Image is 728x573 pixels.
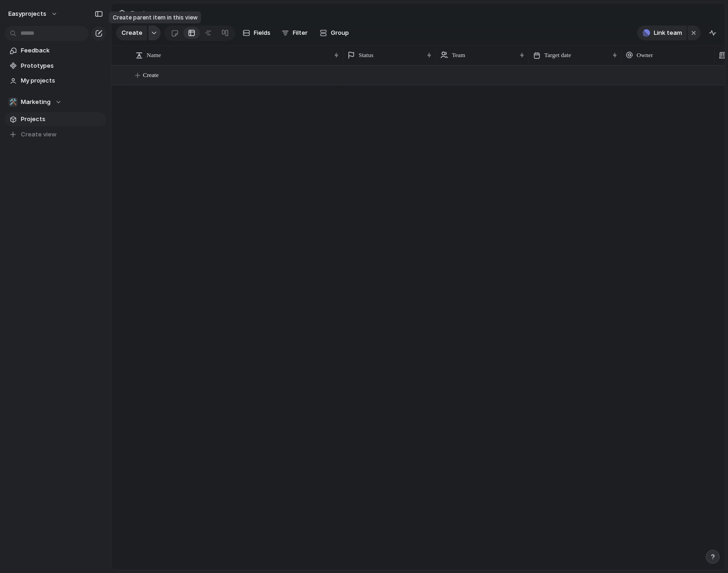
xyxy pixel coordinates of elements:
span: Create [122,28,142,38]
span: easyprojects [8,9,46,19]
a: Feedback [5,44,106,58]
a: Prototypes [5,59,106,73]
span: Fields [254,28,271,38]
span: Target date [544,51,571,60]
a: My projects [5,74,106,88]
span: Team [452,51,465,60]
span: Projects [21,115,103,124]
span: Create [143,71,159,80]
span: Projects [129,6,163,22]
button: Create [116,26,147,40]
div: 🛠️ [8,97,18,107]
span: Prototypes [21,61,103,71]
span: Marketing [21,97,51,107]
button: Filter [278,26,311,40]
span: Status [359,51,374,60]
span: Group [331,28,349,38]
div: Create parent item in this view [109,12,201,24]
button: Fields [239,26,274,40]
button: 🛠️Marketing [5,95,106,109]
span: Owner [637,51,653,60]
span: Create view [21,130,57,139]
button: Group [315,26,354,40]
span: Filter [293,28,308,38]
span: Feedback [21,46,103,55]
span: Name [147,51,161,60]
span: Link team [654,28,682,38]
button: Link team [637,26,687,40]
a: Projects [5,112,106,126]
span: My projects [21,76,103,85]
button: easyprojects [4,6,63,21]
button: Create view [5,128,106,142]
